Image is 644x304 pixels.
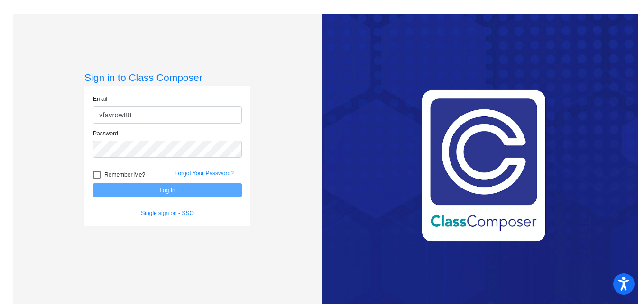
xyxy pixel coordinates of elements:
[141,210,193,216] a: Single sign on - SSO
[93,95,107,103] label: Email
[84,72,250,83] h3: Sign in to Class Composer
[93,129,118,138] label: Password
[93,183,242,197] button: Log In
[175,170,234,177] a: Forgot Your Password?
[104,169,145,180] span: Remember Me?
